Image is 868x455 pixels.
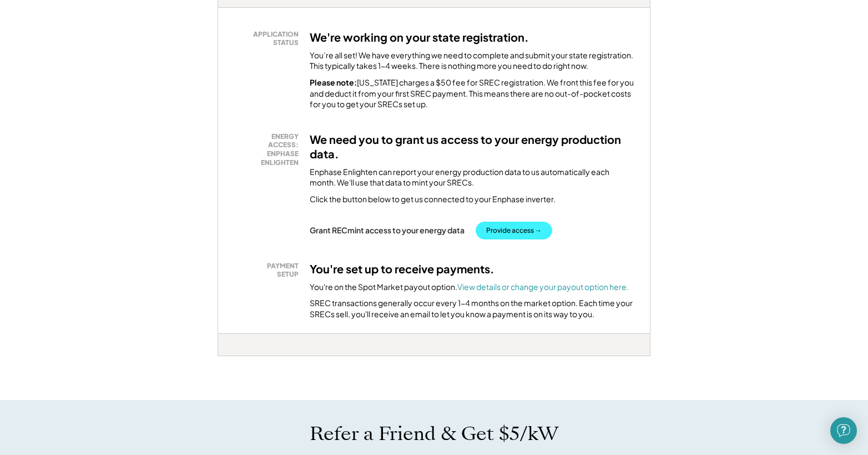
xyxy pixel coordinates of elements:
div: zxhmksiy - MD 1.5x (BT) [218,356,253,361]
div: SREC transactions generally occur every 1-4 months on the market option. Each time your SRECs sel... [310,298,636,319]
div: PAYMENT SETUP [238,262,299,279]
a: View details or change your payout option here. [457,282,629,292]
button: Provide access → [476,222,552,239]
div: You're on the Spot Market payout option. [310,282,629,293]
strong: Please note: [310,77,357,87]
div: Open Intercom Messenger [830,417,857,444]
div: [US_STATE] charges a $50 fee for SREC registration. We front this fee for you and deduct it from ... [310,77,636,110]
h3: You're set up to receive payments. [310,262,494,276]
div: You’re all set! We have everything we need to complete and submit your state registration. This t... [310,50,636,72]
div: Enphase Enlighten can report your energy production data to us automatically each month. We'll us... [310,167,636,188]
h3: We need you to grant us access to your energy production data. [310,132,636,161]
div: Click the button below to get us connected to your Enphase inverter. [310,194,556,205]
div: ENERGY ACCESS: ENPHASE ENLIGHTEN [238,132,299,167]
div: APPLICATION STATUS [238,30,299,47]
div: Grant RECmint access to your energy data [310,225,465,235]
h3: We're working on your state registration. [310,30,529,44]
h1: Refer a Friend & Get $5/kW [310,422,558,446]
